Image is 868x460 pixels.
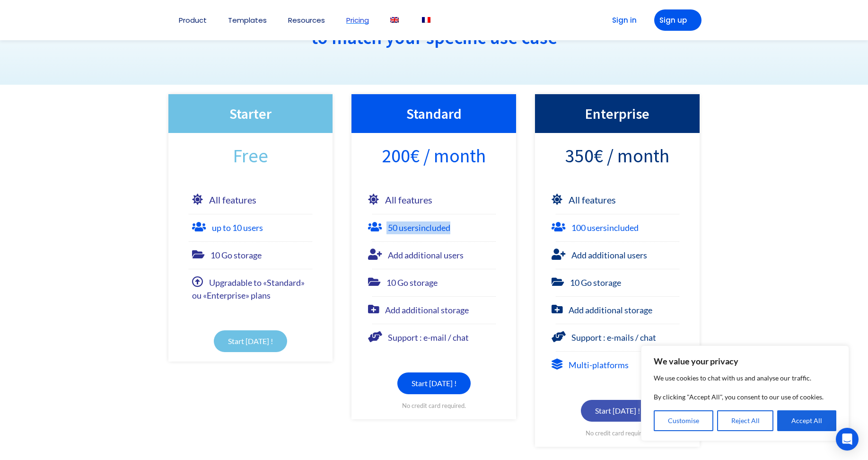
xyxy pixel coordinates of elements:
[388,250,464,260] span: Add additional users
[571,332,656,343] span: Support : e-mails / chat
[288,17,325,24] a: Resources
[607,222,639,233] b: included
[654,410,713,431] button: Customise
[544,104,690,124] h3: Enterprise
[233,148,268,163] span: Free
[366,401,502,410] div: No credit card required.
[346,17,369,24] a: Pricing
[178,104,324,124] h3: Starter
[388,332,469,343] span: Support : e-mail / chat
[549,429,685,437] div: No credit card required.
[569,305,652,315] span: Add additional storage
[228,17,267,24] a: Templates
[597,9,645,31] a: Sign in
[571,250,647,260] span: Add additional users
[419,222,450,233] b: included
[654,391,836,403] p: By clicking "Accept All", you consent to our use of cookies.
[385,305,469,315] span: Add additional storage
[214,330,287,352] a: Start [DATE] !
[569,194,616,205] b: All features
[388,222,450,233] font: 50 users
[654,355,836,367] p: We value your privacy
[571,222,639,233] font: 100 users
[836,428,859,451] div: Open Intercom Messenger
[382,148,486,163] span: 200€ / month
[717,410,774,431] button: Reject All
[570,277,621,288] span: 10 Go storage
[397,372,471,394] a: Start [DATE] !
[385,194,432,205] b: All features
[654,9,701,31] a: Sign up
[192,277,305,301] span: Upgradable to «Standard» ou «Enterprise» plans
[581,400,654,422] a: Start [DATE] !
[179,17,207,24] a: Product
[422,17,430,23] img: French
[386,277,438,288] span: 10 Go storage
[209,194,256,205] b: All features
[777,410,836,431] button: Accept All
[654,372,836,384] p: We use cookies to chat with us and analyse our traffic.
[361,104,507,124] h3: Standard
[212,222,263,233] font: up to 10 users
[565,148,669,163] span: 350€ / month
[210,250,262,260] span: 10 Go storage
[390,17,399,23] img: English
[569,360,629,370] font: Multi-platforms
